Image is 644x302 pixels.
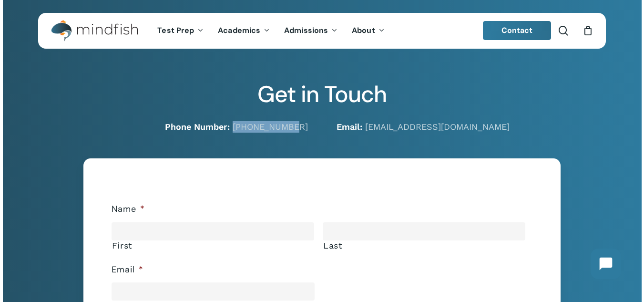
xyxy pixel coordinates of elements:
a: Academics [211,27,277,35]
label: First [112,241,314,250]
nav: Main Menu [150,13,391,49]
label: Email [112,264,143,275]
span: Contact [501,25,533,35]
label: Last [323,241,525,250]
a: Admissions [277,27,345,35]
a: [PHONE_NUMBER] [233,122,308,132]
span: About [352,25,375,35]
span: Test Prep [157,25,194,35]
label: Name [112,204,145,215]
a: Test Prep [150,27,211,35]
h2: Get in Touch [38,81,606,108]
a: About [345,27,392,35]
strong: Email: [337,122,362,132]
a: Cart [583,25,593,36]
header: Main Menu [38,13,606,49]
strong: Phone Number: [165,122,230,132]
span: Academics [218,25,260,35]
a: Contact [483,21,552,40]
span: Admissions [284,25,328,35]
a: [EMAIL_ADDRESS][DOMAIN_NAME] [365,122,510,132]
iframe: Chatbot [581,239,631,289]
